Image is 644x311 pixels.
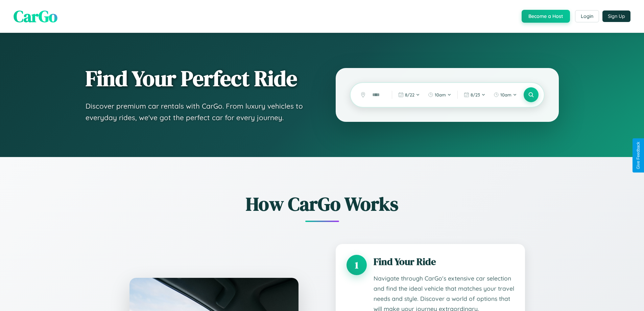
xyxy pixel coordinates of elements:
h2: How CarGo Works [119,191,525,217]
button: Become a Host [522,10,570,23]
span: 8 / 23 [471,92,480,97]
button: 10am [490,89,520,100]
span: 8 / 22 [405,92,414,97]
div: 1 [347,255,367,275]
p: Discover premium car rentals with CarGo. From luxury vehicles to everyday rides, we've got the pe... [86,101,309,123]
button: 10am [425,89,455,100]
button: Login [575,10,599,22]
span: 10am [500,92,511,97]
span: 10am [435,92,446,97]
h3: Find Your Ride [374,255,514,268]
button: 8/22 [395,89,423,100]
button: Sign Up [602,10,630,22]
span: CarGo [14,5,57,27]
div: Give Feedback [636,142,641,169]
button: 8/23 [460,89,489,100]
h1: Find Your Perfect Ride [86,67,309,90]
